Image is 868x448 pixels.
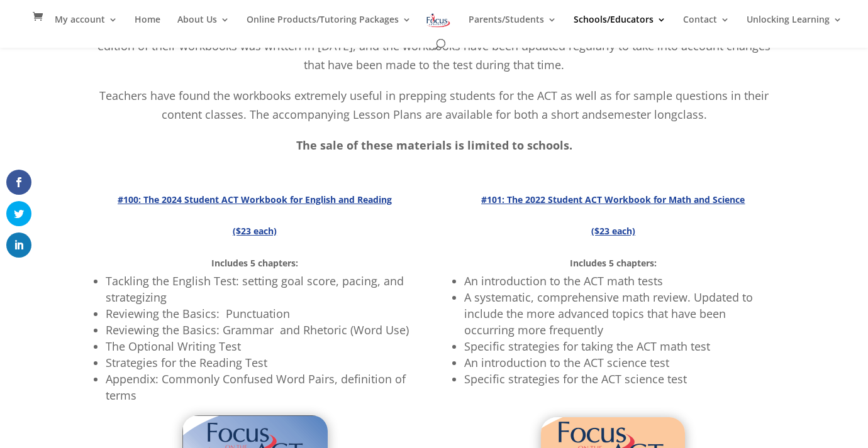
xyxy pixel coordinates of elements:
p: Teachers have found the workbooks extremely useful in prepping students for the ACT as well as fo... [94,86,774,136]
img: Focus on Learning [425,11,452,30]
strong: The sale of these materials is limited to schools. [296,138,572,153]
a: Contact [683,15,730,36]
span: Strategies for the Reading Test [106,355,267,370]
p: The ACT prep program developed by Drs. Chippendale and [PERSON_NAME] are built around authentic A... [94,17,774,86]
a: My account [55,15,118,36]
span: An introduction to the ACT math tests [464,273,663,288]
strong: #100: The 2024 Student ACT Workbook for English and Reading [118,194,392,205]
g: semester long [602,107,677,122]
span: Tackling the English Test: setting goal score, pacing, and strategizing [106,273,404,305]
span: Specific strategies for taking the ACT math test [464,339,710,354]
strong: Includes 5 chapters: [211,257,298,269]
span: A systematic, comprehensive math review. Updated to include the more advanced topics that have be... [464,290,753,337]
span: Reviewing the Basics: Punctuation [106,306,290,321]
span: The Optional Writing Test [106,339,241,354]
span: Appendix: Commonly Confused Word Pairs, definition of terms [106,371,406,403]
a: Schools/Educators [574,15,666,36]
a: Home [135,15,160,36]
a: Unlocking Learning [747,15,842,36]
strong: ($23 each) [591,225,635,237]
a: About Us [177,15,230,36]
span: Reviewing the Basics: Grammar and Rhetoric (Word Use) [106,322,409,337]
strong: Includes 5 chapters: [570,257,657,269]
strong: ($23 each) [233,225,277,237]
strong: #101: The 2022 Student ACT Workbook for Math and Science [481,194,745,205]
li: An introduction to the ACT science test [464,354,774,371]
a: Online Products/Tutoring Packages [247,15,411,36]
li: Specific strategies for the ACT science test [464,371,774,387]
a: Parents/Students [469,15,557,36]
